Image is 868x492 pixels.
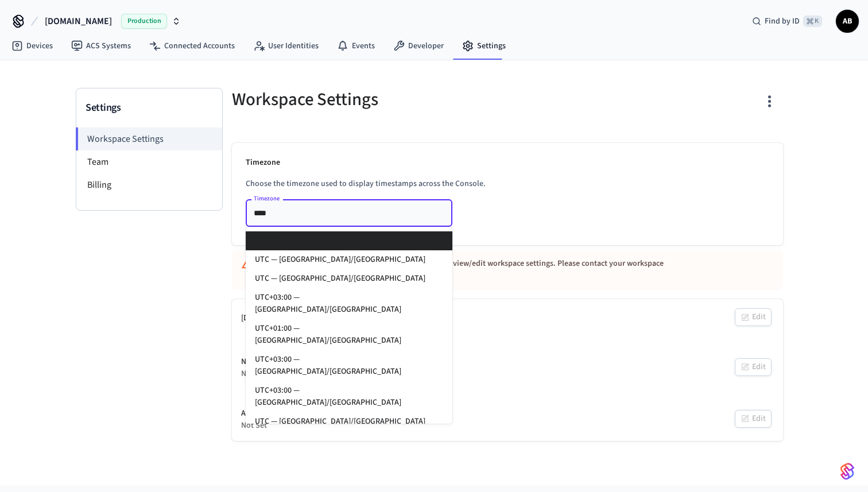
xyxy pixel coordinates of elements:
h3: Settings [86,100,213,116]
div: Find by ID⌘ K [743,11,831,32]
div: [DOMAIN_NAME] [241,312,297,324]
div: Not Set [241,368,324,380]
li: UTC — [GEOGRAPHIC_DATA]/[GEOGRAPHIC_DATA] [246,269,452,288]
li: UTC+03:00 — [GEOGRAPHIC_DATA]/[GEOGRAPHIC_DATA] [246,381,452,412]
li: UTC+03:00 — [GEOGRAPHIC_DATA]/[GEOGRAPHIC_DATA] [246,288,452,319]
h5: Workspace Settings [232,88,501,111]
a: Connected Accounts [140,36,244,56]
li: UTC — [GEOGRAPHIC_DATA]/[GEOGRAPHIC_DATA] [246,412,452,431]
span: ⌘ K [803,16,822,27]
li: Billing [76,173,222,196]
a: Developer [384,36,453,56]
li: CEST [246,231,452,250]
div: Not Set [241,420,309,432]
p: Choose the timezone used to display timestamps across the Console. [246,178,769,190]
li: UTC+01:00 — [GEOGRAPHIC_DATA]/[GEOGRAPHIC_DATA] [246,319,452,350]
a: User Identities [244,36,328,56]
span: [DOMAIN_NAME] [45,14,112,28]
span: AB [837,11,858,32]
a: Devices [2,36,62,56]
span: Find by ID [765,16,800,27]
span: Production [121,14,167,29]
div: Assa Abloy Settings [241,408,309,420]
a: Settings [453,36,515,56]
li: UTC — [GEOGRAPHIC_DATA]/[GEOGRAPHIC_DATA] [246,250,452,269]
div: Nest Developer Settings [241,356,324,368]
li: Team [76,150,222,173]
button: AB [836,10,859,33]
img: SeamLogoGradient.69752ec5.svg [840,462,854,481]
li: Workspace Settings [76,127,222,150]
div: You are not the owner of this workspace, so you cannot view/edit workspace settings. Please conta... [261,253,687,286]
p: Timezone [246,157,769,169]
a: ACS Systems [62,36,140,56]
label: Timezone [254,194,280,203]
li: UTC+03:00 — [GEOGRAPHIC_DATA]/[GEOGRAPHIC_DATA] [246,350,452,381]
a: Events [328,36,384,56]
